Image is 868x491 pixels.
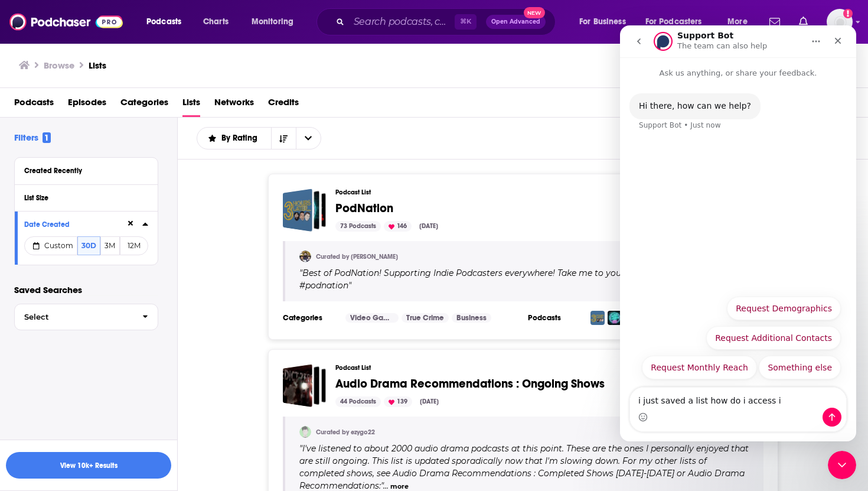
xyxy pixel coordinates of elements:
[316,428,375,436] a: Curated by ezygo22
[195,12,236,31] a: Charts
[138,12,197,31] button: open menu
[100,236,120,255] button: 3M
[24,216,126,231] button: Date Created
[283,188,326,232] a: PodNation
[608,311,622,325] img: Cold Callers Comedy
[120,93,168,117] a: Categories
[843,9,853,18] svg: Add a profile image
[524,7,545,18] span: New
[335,188,688,196] h3: Podcast List
[24,190,148,204] button: List Size
[203,14,229,30] span: Charts
[335,202,393,215] a: PodNation
[9,11,123,33] img: Podchaser - Follow, Share and Rate Podcasts
[77,236,100,255] button: 30D
[402,313,449,323] a: True Crime
[491,19,540,25] span: Open Advanced
[15,313,133,321] span: Select
[283,364,326,407] a: Audio Drama Recommendations : Ongoing Shows
[335,376,605,391] span: Audio Drama Recommendations : Ongoing Shows
[268,93,299,117] a: Credits
[383,480,389,491] span: ...
[299,268,705,291] span: " "
[620,25,856,441] iframe: Intercom live chat
[221,134,262,142] span: By Rating
[14,132,51,143] h2: Filters
[452,313,491,323] a: Business
[528,313,581,323] h3: Podcasts
[44,241,73,250] span: Custom
[335,201,393,216] span: PodNation
[415,396,443,407] div: [DATE]
[243,12,309,31] button: open menu
[299,268,705,291] span: Best of PodNation! Supporting Indie Podcasters everywhere! Take me to your podcast >>> follow #po...
[283,313,336,323] h3: Categories
[638,12,719,31] button: open menu
[316,253,398,261] a: Curated by [PERSON_NAME]
[252,14,293,30] span: Monitoring
[14,304,158,330] button: Select
[335,221,381,232] div: 73 Podcasts
[299,443,749,491] span: " "
[345,313,399,323] a: Video Games
[328,8,567,35] div: Search podcasts, credits, & more...
[14,93,54,117] a: Podcasts
[24,220,118,229] div: Date Created
[719,12,762,31] button: open menu
[571,12,641,31] button: open menu
[299,251,311,262] img: Alex3HL
[299,426,311,438] a: ezygo22
[455,14,477,30] span: ⌘ K
[349,12,455,31] input: Search podcasts, credits, & more...
[296,128,321,149] button: open menu
[43,132,51,143] span: 1
[827,9,853,35] span: Logged in as rpendrick
[335,364,688,372] h3: Podcast List
[794,12,812,32] a: Show notifications dropdown
[68,93,106,117] a: Episodes
[271,128,296,149] button: Sort Direction
[299,443,749,491] span: I've listened to about 2000 audio drama podcasts at this point. These are the ones I personally e...
[24,162,148,177] button: Created Recently
[214,93,254,117] a: Networks
[197,134,271,142] button: open menu
[645,14,702,30] span: For Podcasters
[486,15,546,29] button: Open AdvancedNew
[24,167,141,175] div: Created Recently
[579,14,626,30] span: For Business
[827,9,853,35] img: User Profile
[89,60,106,71] a: Lists
[24,236,77,255] button: Custom
[335,378,605,391] a: Audio Drama Recommendations : Ongoing Shows
[197,127,321,149] h2: Choose List sort
[44,60,74,71] h3: Browse
[182,93,200,117] a: Lists
[384,221,412,232] div: 146
[590,311,605,325] img: 3 Hours Later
